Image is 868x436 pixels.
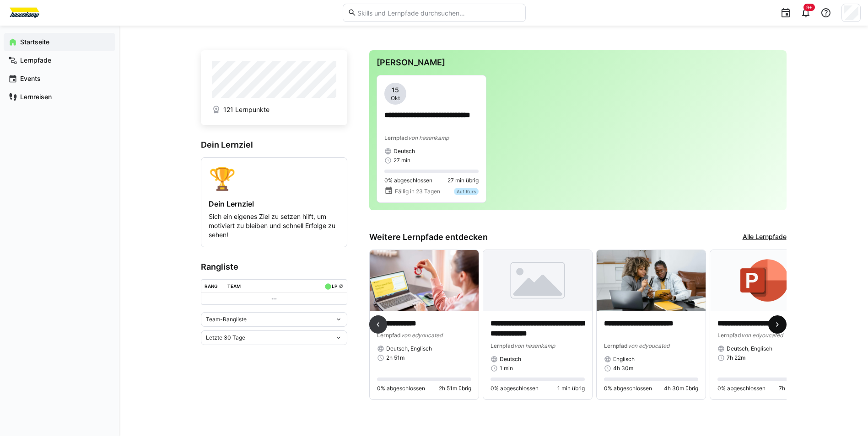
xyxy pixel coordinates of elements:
[514,342,555,349] span: von hasenkamp
[206,334,245,341] span: Letzte 30 Tage
[491,342,514,349] span: Lernpfad
[454,188,479,195] div: Auf Kurs
[710,250,819,311] img: image
[395,188,440,195] span: Fällig in 23 Tagen
[717,332,741,339] span: Lernpfad
[369,232,488,242] h3: Weitere Lernpfade entdecken
[401,332,442,339] span: von edyoucated
[209,199,340,208] h4: Dein Lernziel
[384,177,432,184] span: 0% abgeschlossen
[356,9,520,17] input: Skills und Lernpfade durchsuchen…
[597,250,706,311] img: image
[483,250,592,311] img: image
[664,385,698,392] span: 4h 30m übrig
[806,5,812,10] span: 9+
[500,365,513,372] span: 1 min
[447,177,479,184] span: 27 min übrig
[223,105,270,114] span: 121 Lernpunkte
[386,354,404,362] span: 2h 51m
[370,250,479,311] img: image
[394,157,410,164] span: 27 min
[209,212,340,239] p: Sich ein eigenes Ziel zu setzen hilft, um motiviert zu bleiben und schnell Erfolge zu sehen!
[613,365,633,372] span: 4h 30m
[743,232,787,242] a: Alle Lernpfade
[377,332,401,339] span: Lernpfad
[377,385,425,392] span: 0% abgeschlossen
[613,356,635,363] span: Englisch
[205,283,218,289] div: Rang
[384,134,408,141] span: Lernpfad
[604,342,628,349] span: Lernpfad
[439,385,471,392] span: 2h 51m übrig
[209,165,340,192] div: 🏆
[201,262,347,272] h3: Rangliste
[391,95,400,102] span: Okt
[741,332,783,339] span: von edyoucated
[500,356,521,363] span: Deutsch
[604,385,652,392] span: 0% abgeschlossen
[727,345,772,352] span: Deutsch, Englisch
[201,140,347,150] h3: Dein Lernziel
[377,58,779,68] h3: [PERSON_NAME]
[339,282,343,289] a: ø
[628,342,669,349] span: von edyoucated
[206,316,247,323] span: Team-Rangliste
[557,385,585,392] span: 1 min übrig
[779,385,812,392] span: 7h 22m übrig
[491,385,539,392] span: 0% abgeschlossen
[392,85,399,95] span: 15
[717,385,766,392] span: 0% abgeschlossen
[408,134,449,141] span: von hasenkamp
[386,345,432,352] span: Deutsch, Englisch
[332,283,337,289] div: LP
[394,148,415,155] span: Deutsch
[727,354,745,362] span: 7h 22m
[227,283,241,289] div: Team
